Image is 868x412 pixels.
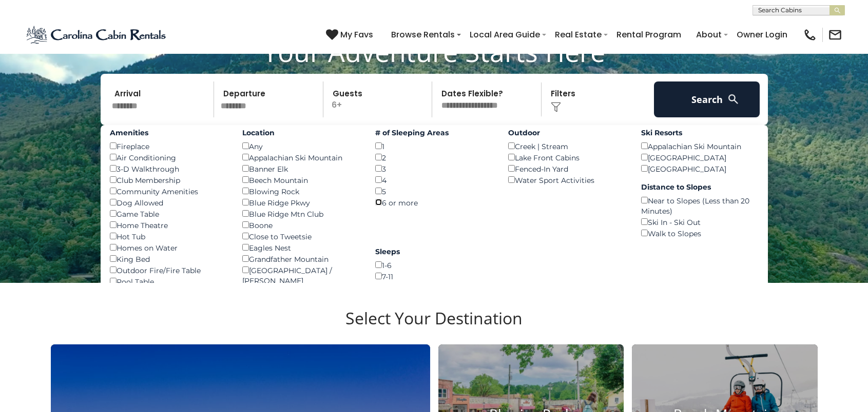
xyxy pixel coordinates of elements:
div: Boone [242,219,360,231]
div: Ski In - Ski Out [641,216,759,228]
a: Owner Login [731,26,793,44]
a: Browse Rentals [386,26,460,44]
div: Homes on Water [110,242,227,253]
div: 5 [375,186,493,197]
div: [GEOGRAPHIC_DATA] [641,163,759,174]
img: Blue-2.png [26,25,168,45]
p: 6+ [326,81,432,117]
label: Ski Resorts [641,128,759,138]
a: Rental Program [611,26,686,44]
div: Outdoor Fire/Fire Table [110,264,227,276]
div: Eagles Nest [242,242,360,253]
div: Blue Ridge Pkwy [242,197,360,208]
div: 3-D Walkthrough [110,163,227,174]
div: Pool Table [110,276,227,287]
img: filter--v1.png [551,102,561,112]
div: 6 or more [375,197,493,208]
img: phone-regular-black.png [803,28,817,42]
div: [GEOGRAPHIC_DATA] [641,152,759,163]
div: 2 [375,152,493,163]
div: Creek | Stream [508,140,626,152]
div: Appalachian Ski Mountain [641,140,759,152]
label: Distance to Slopes [641,182,759,192]
span: My Favs [340,28,373,41]
a: About [691,26,727,44]
div: Hot Tub [110,231,227,242]
div: 4 [375,174,493,186]
div: Appalachian Ski Mountain [242,152,360,163]
div: Home Theatre [110,219,227,231]
div: Air Conditioning [110,152,227,163]
div: Water Sport Activities [508,174,626,186]
div: Fenced-In Yard [508,163,626,174]
a: Real Estate [550,26,607,44]
div: Near to Slopes (Less than 20 Minutes) [641,195,759,216]
h3: Select Your Destination [49,308,819,344]
label: Location [242,128,360,138]
div: [GEOGRAPHIC_DATA] / [PERSON_NAME] [242,264,360,286]
label: Sleeps [375,246,493,257]
div: 7-11 [375,271,493,282]
div: Grandfather Mountain [242,253,360,264]
div: Blue Ridge Mtn Club [242,208,360,219]
a: Local Area Guide [465,26,545,44]
div: Close to Tweetsie [242,231,360,242]
img: mail-regular-black.png [828,28,842,42]
div: 3 [375,163,493,174]
div: 12-16 [375,282,493,293]
div: Community Amenities [110,186,227,197]
button: Search [654,81,760,117]
div: King Bed [110,253,227,264]
div: Dog Allowed [110,197,227,208]
div: 1 [375,140,493,152]
div: Walk to Slopes [641,228,759,239]
label: # of Sleeping Areas [375,128,493,138]
label: Outdoor [508,128,626,138]
div: 1-6 [375,259,493,271]
div: Fireplace [110,140,227,152]
img: search-regular-white.png [727,93,740,106]
a: My Favs [326,28,376,42]
div: Blowing Rock [242,186,360,197]
div: Banner Elk [242,163,360,174]
h1: Your Adventure Starts Here [8,36,860,68]
div: Club Membership [110,174,227,186]
label: Amenities [110,128,227,138]
div: Beech Mountain [242,174,360,186]
div: Any [242,140,360,152]
div: Game Table [110,208,227,219]
div: Lake Front Cabins [508,152,626,163]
